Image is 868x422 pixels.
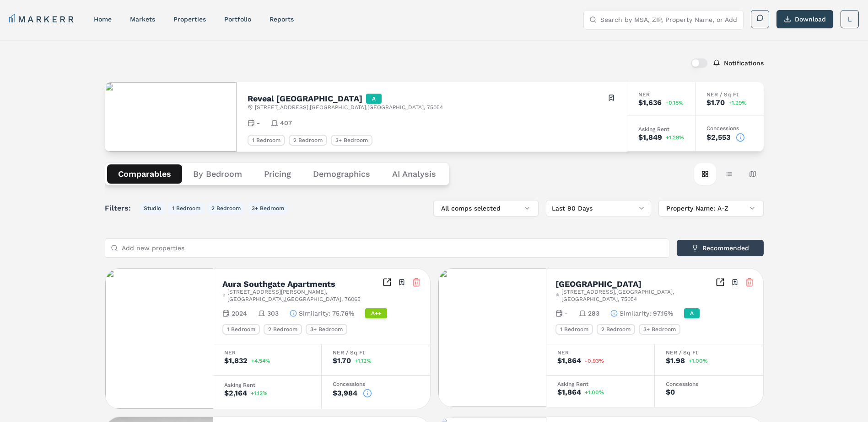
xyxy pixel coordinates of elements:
[666,350,752,355] div: NER / Sq Ft
[255,104,443,111] span: [STREET_ADDRESS] , [GEOGRAPHIC_DATA] , [GEOGRAPHIC_DATA] , 75054
[638,134,662,141] div: $1,849
[658,200,764,216] button: Property Name: A-Z
[728,100,747,105] span: +1.29%
[306,324,347,335] div: 3+ Bedroom
[433,200,539,216] button: All comps selected
[638,127,684,132] div: Asking Rent
[557,357,581,364] div: $1,864
[665,100,684,105] span: +0.18%
[333,350,419,355] div: NER / Sq Ft
[555,324,593,335] div: 1 Bedroom
[140,203,165,214] button: Studio
[366,94,382,104] div: A
[224,382,310,388] div: Asking Rent
[557,389,581,396] div: $1,864
[248,135,285,146] div: 1 Bedroom
[248,203,288,214] button: 3+ Bedroom
[333,357,351,364] div: $1.70
[267,309,279,318] span: 303
[173,16,206,23] a: properties
[122,239,663,257] input: Add new properties
[666,135,684,140] span: +1.29%
[565,309,568,318] span: -
[689,358,708,364] span: +1.00%
[383,278,392,287] a: Inspect Comparables
[222,280,335,288] h2: Aura Southgate Apartments
[182,164,253,184] button: By Bedroom
[706,99,725,106] div: $1.70
[251,358,270,364] span: +4.54%
[666,381,752,387] div: Concessions
[251,390,268,396] span: +1.12%
[302,164,381,184] button: Demographics
[270,16,294,23] a: reports
[232,309,247,318] span: 2024
[677,240,764,256] button: Recommended
[639,324,680,335] div: 3+ Bedroom
[585,390,604,395] span: +1.00%
[130,16,155,23] a: markets
[331,135,372,146] div: 3+ Bedroom
[107,164,182,184] button: Comparables
[724,60,764,66] label: Notifications
[381,164,447,184] button: AI Analysis
[168,203,204,214] button: 1 Bedroom
[222,324,260,335] div: 1 Bedroom
[600,11,738,29] input: Search by MSA, ZIP, Property Name, or Address
[365,308,387,318] div: A++
[289,135,327,146] div: 2 Bedroom
[9,13,75,26] a: MARKERR
[841,10,859,28] button: L
[557,381,643,387] div: Asking Rent
[224,350,310,355] div: NER
[248,95,362,103] h2: Reveal [GEOGRAPHIC_DATA]
[638,92,684,97] div: NER
[706,92,753,97] div: NER / Sq Ft
[355,358,372,364] span: +1.12%
[299,309,330,318] span: Similarity :
[666,357,685,364] div: $1.98
[555,280,642,288] h2: [GEOGRAPHIC_DATA]
[848,15,852,24] span: L
[557,350,643,355] div: NER
[585,358,604,364] span: -0.93%
[227,288,382,303] span: [STREET_ADDRESS][PERSON_NAME] , [GEOGRAPHIC_DATA] , [GEOGRAPHIC_DATA] , 76065
[253,164,302,184] button: Pricing
[333,390,357,397] div: $3,984
[105,203,136,214] span: Filters:
[208,203,244,214] button: 2 Bedroom
[280,118,292,127] span: 407
[706,126,753,131] div: Concessions
[224,357,248,364] div: $1,832
[638,99,662,106] div: $1,636
[706,134,730,141] div: $2,553
[716,278,725,287] a: Inspect Comparables
[588,309,599,318] span: 283
[264,324,302,335] div: 2 Bedroom
[610,309,673,318] button: Similarity:97.15%
[224,390,247,397] div: $2,164
[224,16,251,23] a: Portfolio
[94,16,112,23] a: home
[684,308,700,318] div: A
[666,389,675,396] div: $0
[257,118,260,127] span: -
[776,10,833,28] button: Download
[290,309,354,318] button: Similarity:75.76%
[333,381,419,387] div: Concessions
[597,324,635,335] div: 2 Bedroom
[620,309,651,318] span: Similarity :
[332,309,354,318] span: 75.76%
[653,309,673,318] span: 97.15%
[561,288,715,303] span: [STREET_ADDRESS] , [GEOGRAPHIC_DATA] , [GEOGRAPHIC_DATA] , 75054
